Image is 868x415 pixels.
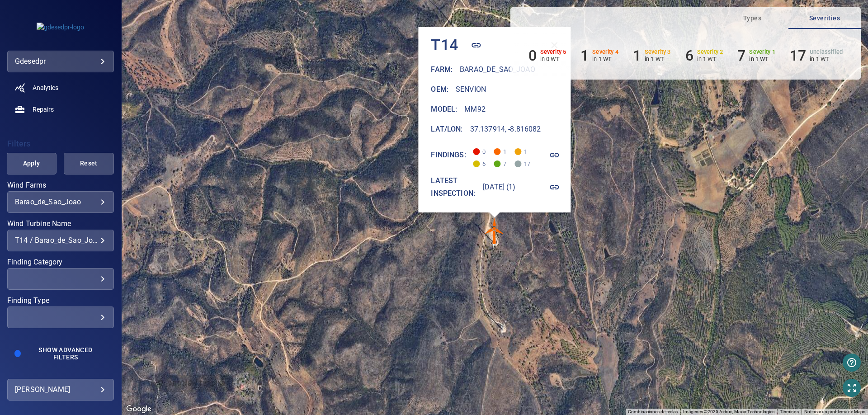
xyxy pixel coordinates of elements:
[15,198,106,206] div: Barao_de_Sao_Joao
[804,409,865,414] a: Notificar un problema de Maps
[18,158,45,169] span: Apply
[7,220,114,227] label: Wind Turbine Name
[810,49,843,55] h6: Unclassified
[515,148,522,155] span: Severity 3
[473,148,480,155] span: Severity 5
[515,143,529,155] span: 1
[64,153,114,174] button: Reset
[15,54,106,69] div: gdesedpr
[465,103,486,116] h6: MM92
[7,99,114,120] a: repairs noActive
[7,139,114,148] h4: Filters
[528,47,566,64] li: Severity 5
[633,47,641,64] h6: 1
[24,343,107,364] button: Show Advanced Filters
[483,181,516,193] h6: [DATE] (1)
[15,236,106,245] div: T14 / Barao_de_Sao_Joao
[7,191,114,213] div: Wind Farms
[628,409,678,415] button: Combinaciones de teclas
[7,297,114,304] label: Finding Type
[683,409,774,414] span: Imágenes ©2025 Airbus, Maxar Technologies
[470,123,541,136] h6: 37.137914, -8.816082
[645,56,671,62] p: in 1 WT
[7,77,114,99] a: analytics noActive
[7,268,114,290] div: Finding Category
[6,153,57,174] button: Apply
[431,149,466,161] h6: Findings:
[7,259,114,266] label: Finding Category
[460,63,536,76] h6: Barao_de_Sao_Joao
[790,47,806,64] h6: 17
[124,403,154,415] a: Abre esta zona en Google Maps (se abre en una nueva ventana)
[481,217,508,245] img: windFarmIconCat4.svg
[592,49,618,55] h6: Severity 4
[7,230,114,251] div: Wind Turbine Name
[75,158,103,169] span: Reset
[810,56,843,62] p: in 1 WT
[7,307,114,328] div: Finding Type
[473,160,480,167] span: Severity 2
[592,56,618,62] p: in 1 WT
[633,47,671,64] li: Severity 3
[794,13,855,24] span: Severities
[685,47,723,64] li: Severity 2
[749,49,775,55] h6: Severity 1
[15,382,106,397] div: [PERSON_NAME]
[580,47,618,64] li: Severity 4
[515,160,522,167] span: Severity Unclassified
[494,160,501,167] span: Severity 1
[456,83,486,96] h6: Senvion
[645,49,671,55] h6: Severity 3
[494,143,509,155] span: 1
[494,155,509,167] span: 7
[737,47,775,64] li: Severity 1
[473,155,488,167] span: 6
[528,47,537,64] h6: 0
[33,105,54,114] span: Repairs
[431,63,453,76] h6: Farm :
[431,36,458,55] h4: T14
[473,143,488,155] span: 0
[790,47,843,64] li: Severity Unclassified
[431,103,458,116] h6: Model :
[7,182,114,189] label: Wind Farms
[685,47,693,64] h6: 6
[30,346,101,361] span: Show Advanced Filters
[749,56,775,62] p: in 1 WT
[431,83,449,96] h6: Oem :
[431,174,476,200] h6: Latest inspection:
[580,47,589,64] h6: 1
[780,409,799,414] a: Términos (se abre en una nueva pestaña)
[431,123,463,136] h6: Lat/Lon :
[737,47,745,64] h6: 7
[515,155,529,167] span: 17
[7,51,114,72] div: gdesedpr
[124,403,154,415] img: Google
[722,13,783,24] span: Types
[494,148,501,155] span: Severity 4
[540,49,566,55] h6: Severity 5
[481,217,508,245] gmp-advanced-marker: T14
[697,49,723,55] h6: Severity 2
[33,83,58,92] span: Analytics
[37,23,84,32] img: gdesedpr-logo
[697,56,723,62] p: in 1 WT
[540,56,566,62] p: in 0 WT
